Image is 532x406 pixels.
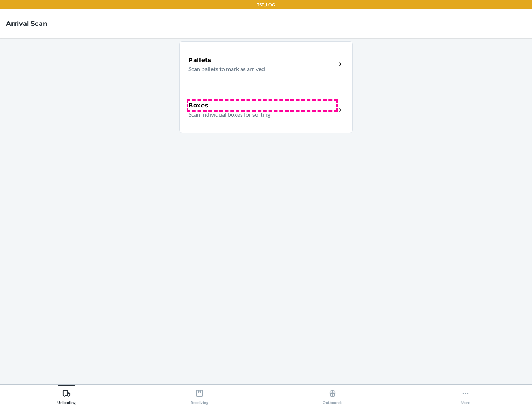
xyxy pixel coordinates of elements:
[179,41,353,87] a: PalletsScan pallets to mark as arrived
[188,101,209,110] h5: Boxes
[399,385,532,405] button: More
[257,1,275,8] p: TST_LOG
[188,110,330,119] p: Scan individual boxes for sorting
[191,386,208,405] div: Receiving
[6,19,47,28] h4: Arrival Scan
[188,65,330,73] p: Scan pallets to mark as arrived
[179,87,353,133] a: BoxesScan individual boxes for sorting
[266,385,399,405] button: Outbounds
[323,386,342,405] div: Outbounds
[461,386,470,405] div: More
[188,56,212,65] h5: Pallets
[57,386,76,405] div: Unloading
[133,385,266,405] button: Receiving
